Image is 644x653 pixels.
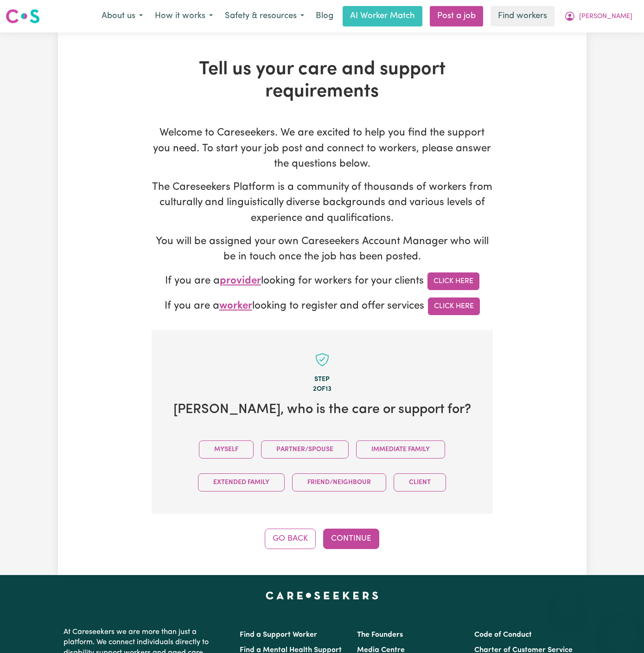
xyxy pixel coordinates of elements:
a: Find workers [491,6,555,26]
p: The Careseekers Platform is a community of thousands of workers from culturally and linguisticall... [152,180,493,226]
span: worker [219,301,252,311]
a: Find a Support Worker [240,631,317,639]
h2: [PERSON_NAME] , who is the care or support for? [166,402,478,418]
button: How it works [149,6,219,26]
a: Click Here [428,297,480,315]
button: Safety & resources [219,6,310,26]
button: Extended Family [198,473,285,491]
button: Continue [323,529,379,549]
img: Careseekers logo [6,8,40,25]
a: The Founders [357,631,403,639]
span: [PERSON_NAME] [579,12,632,22]
div: Step [166,375,478,385]
span: provider [220,276,261,286]
button: Partner/Spouse [261,440,349,459]
button: Myself [199,440,254,459]
button: My Account [558,6,638,26]
iframe: Close message [557,594,576,612]
a: Code of Conduct [474,631,532,639]
a: Careseekers home page [266,592,378,599]
div: 2 of 13 [166,384,478,394]
a: Click Here [427,272,479,290]
button: Client [394,473,446,491]
p: If you are a looking for workers for your clients [152,272,493,290]
iframe: Button to launch messaging window [607,616,637,646]
a: Blog [310,6,339,26]
a: Careseekers logo [6,6,40,27]
h1: Tell us your care and support requirements [152,58,493,103]
button: About us [96,6,149,26]
p: You will be assigned your own Careseekers Account Manager who will be in touch once the job has b... [152,234,493,265]
button: Immediate Family [356,440,445,459]
button: Go Back [265,529,316,549]
button: Friend/Neighbour [292,473,386,491]
p: If you are a looking to register and offer services [152,297,493,315]
a: AI Worker Match [343,6,422,26]
p: Welcome to Careseekers. We are excited to help you find the support you need. To start your job p... [152,125,493,172]
a: Post a job [430,6,483,26]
